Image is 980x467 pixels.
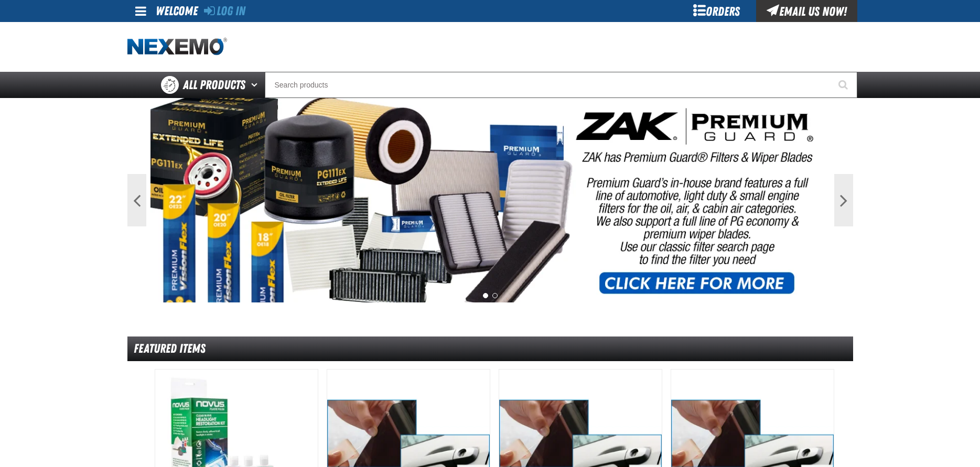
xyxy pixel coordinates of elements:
button: Previous [127,174,146,226]
button: Start Searching [831,72,857,98]
a: Log In [204,4,245,18]
input: Search [265,72,857,98]
button: Open All Products pages [247,72,265,98]
button: 2 of 2 [492,293,498,298]
button: Next [834,174,853,226]
button: 1 of 2 [483,293,488,298]
span: All Products [183,75,245,94]
img: PG Filters & Wipers [150,98,831,302]
div: Featured Items [127,336,853,361]
img: Nexemo logo [127,38,227,56]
